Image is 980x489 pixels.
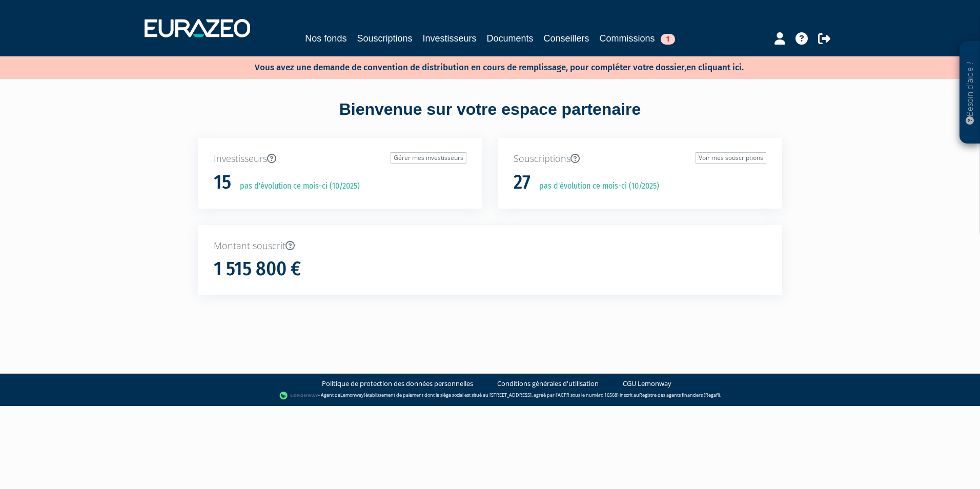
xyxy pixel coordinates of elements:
[964,47,976,139] p: Besoin d'aide ?
[487,31,534,46] a: Documents
[600,31,675,46] a: Commissions1
[514,172,530,193] h1: 27
[422,31,476,46] a: Investisseurs
[322,379,473,389] a: Politique de protection des données personnelles
[696,152,766,164] a: Voir mes souscriptions
[305,31,346,46] a: Nos fonds
[532,180,659,192] p: pas d'évolution ce mois-ci (10/2025)
[357,31,412,46] a: Souscriptions
[190,98,790,138] div: Bienvenue sur votre espace partenaire
[340,392,364,399] a: Lemonway
[233,180,360,192] p: pas d'évolution ce mois-ci (10/2025)
[214,239,766,253] p: Montant souscrit
[686,62,744,73] a: en cliquant ici.
[497,379,599,389] a: Conditions générales d'utilisation
[214,172,231,193] h1: 15
[544,31,589,46] a: Conseillers
[391,152,466,164] a: Gérer mes investisseurs
[214,258,301,280] h1: 1 515 800 €
[145,19,250,37] img: 1732889491-logotype_eurazeo_blanc_rvb.png
[214,152,466,166] p: Investisseurs
[623,379,671,389] a: CGU Lemonway
[514,152,766,166] p: Souscriptions
[279,391,319,401] img: logo-lemonway.png
[10,391,970,401] div: - Agent de (établissement de paiement dont le siège social est situé au [STREET_ADDRESS], agréé p...
[661,34,675,45] span: 1
[225,59,744,74] p: Vous avez une demande de convention de distribution en cours de remplissage, pour compléter votre...
[639,392,720,399] a: Registre des agents financiers (Regafi)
